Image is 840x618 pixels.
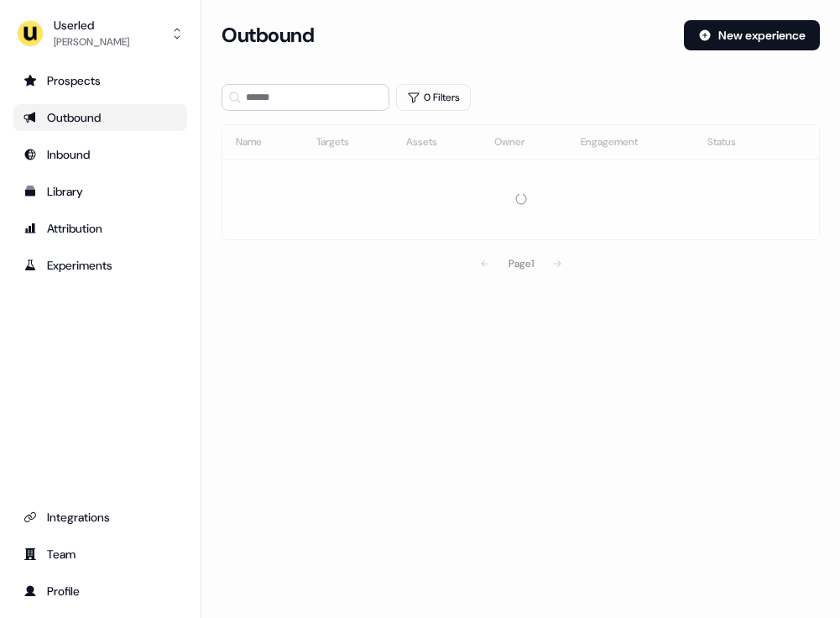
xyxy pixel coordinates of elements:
[222,23,314,48] h3: Outbound
[13,178,187,205] a: Go to templates
[13,13,187,54] button: Userled[PERSON_NAME]
[13,252,187,279] a: Go to experiments
[13,578,187,605] a: Go to profile
[23,183,177,200] div: Library
[13,215,187,242] a: Go to attribution
[23,72,177,89] div: Prospects
[13,67,187,94] a: Go to prospects
[13,504,187,531] a: Go to integrations
[23,583,177,600] div: Profile
[13,141,187,168] a: Go to Inbound
[54,17,129,34] div: Userled
[684,20,820,50] button: New experience
[13,104,187,131] a: Go to outbound experience
[54,34,129,50] div: [PERSON_NAME]
[13,541,187,568] a: Go to team
[23,146,177,163] div: Inbound
[23,546,177,563] div: Team
[23,257,177,274] div: Experiments
[396,84,471,111] button: 0 Filters
[23,509,177,526] div: Integrations
[23,220,177,237] div: Attribution
[23,109,177,126] div: Outbound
